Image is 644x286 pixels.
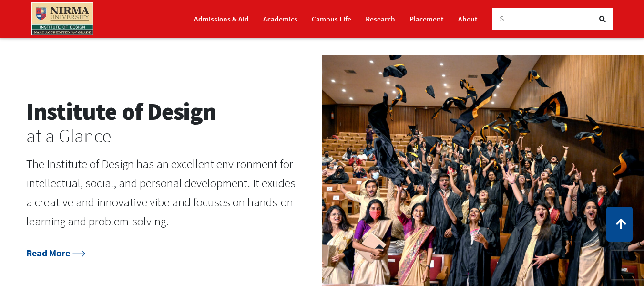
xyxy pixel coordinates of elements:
[409,11,444,27] a: Placement
[194,11,249,27] a: Admissions & Aid
[31,2,93,35] img: main_logo
[458,11,478,27] a: About
[263,11,297,27] a: Academics
[26,247,85,259] a: Read More
[366,11,395,27] a: Research
[26,126,296,145] h3: at a Glance
[26,97,296,126] h2: Institute of Design
[26,155,296,231] p: The Institute of Design has an excellent environment for intellectual, social, and personal devel...
[500,13,504,24] span: S
[312,11,351,27] a: Campus Life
